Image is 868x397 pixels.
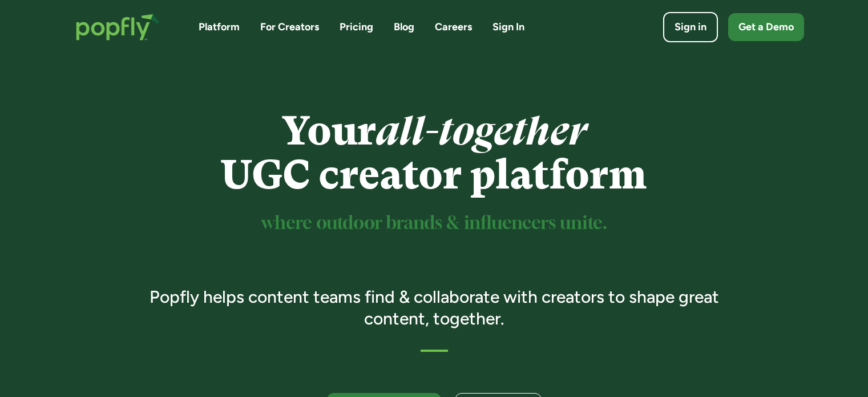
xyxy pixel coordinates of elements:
[376,108,587,154] em: all-together
[492,20,524,34] a: Sign In
[675,20,706,34] div: Sign in
[663,12,718,42] a: Sign in
[64,2,171,52] a: home
[435,20,472,34] a: Careers
[340,20,373,34] a: Pricing
[261,215,607,232] sup: where outdoor brands & influencers unite.
[728,13,804,41] a: Get a Demo
[260,20,319,34] a: For Creators
[133,109,735,197] h1: Your UGC creator platform
[738,20,794,34] div: Get a Demo
[199,20,240,34] a: Platform
[133,286,735,329] h3: Popfly helps content teams find & collaborate with creators to shape great content, together.
[394,20,414,34] a: Blog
